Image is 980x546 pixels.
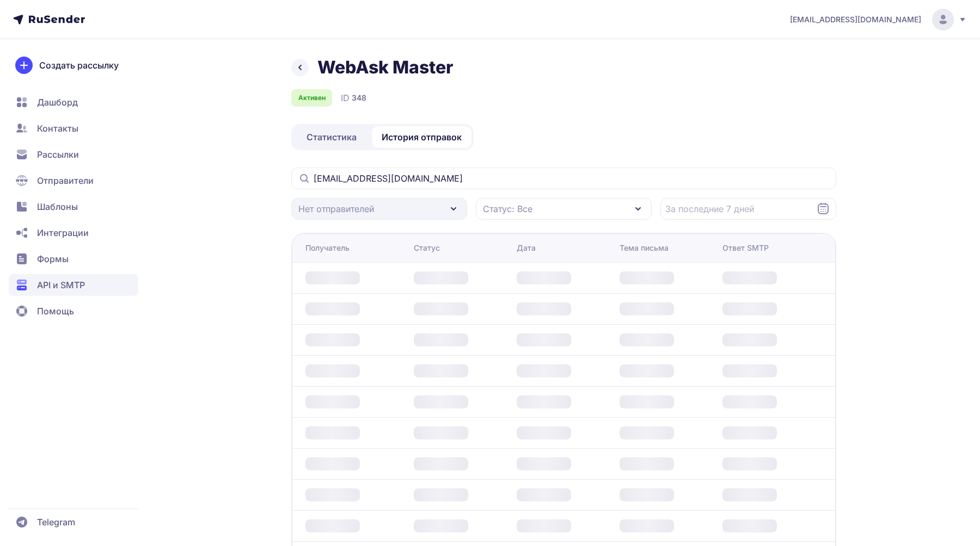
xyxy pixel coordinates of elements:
[790,14,921,25] span: [EMAIL_ADDRESS][DOMAIN_NAME]
[37,148,79,161] span: Рассылки
[305,243,350,253] div: Получатель
[37,174,94,187] span: Отправители
[37,278,85,291] span: API и SMTP
[37,200,78,213] span: Шаблоны
[352,92,366,103] span: 348
[660,198,836,220] input: Datepicker input
[382,131,462,144] span: История отправок
[37,516,75,529] span: Telegram
[37,122,78,135] span: Контакты
[372,126,471,148] a: История отправок
[307,131,357,144] span: Статистика
[298,94,326,102] span: Активен
[37,252,69,265] span: Формы
[37,226,89,239] span: Интеграции
[341,91,366,104] div: ID
[722,243,769,253] div: Ответ SMTP
[37,96,78,109] span: Дашборд
[293,126,370,148] a: Статистика
[9,511,138,533] a: Telegram
[37,305,74,318] span: Помощь
[414,243,440,253] div: Статус
[517,243,536,253] div: Дата
[317,57,453,78] h1: WebAsk Master
[483,202,532,215] span: Статус: Все
[39,59,119,72] span: Создать рассылку
[620,243,669,253] div: Тема письма
[291,167,836,189] input: Поиск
